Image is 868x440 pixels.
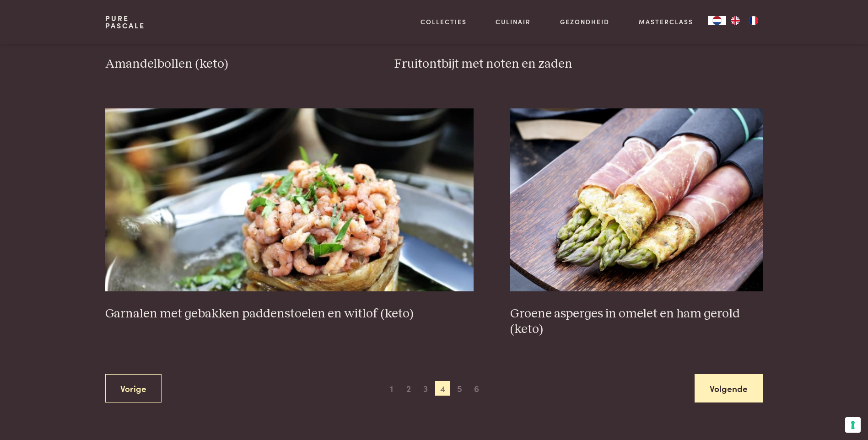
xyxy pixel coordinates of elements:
[105,374,162,403] a: Vorige
[708,16,726,25] div: Language
[496,17,531,27] a: Culinair
[744,16,763,25] a: FR
[695,374,763,403] a: Volgende
[726,16,744,25] a: EN
[845,417,861,433] button: Uw voorkeuren voor toestemming voor trackingtechnologieën
[105,108,474,291] img: Garnalen met gebakken paddenstoelen en witlof (keto)
[384,381,399,396] span: 1
[421,17,467,27] a: Collecties
[639,17,693,27] a: Masterclass
[394,56,763,72] h3: Fruitontbijt met noten en zaden
[452,381,467,396] span: 5
[469,381,484,396] span: 6
[105,108,474,322] a: Garnalen met gebakken paddenstoelen en witlof (keto) Garnalen met gebakken paddenstoelen en witlo...
[105,15,145,29] a: PurePascale
[708,16,726,25] a: NL
[510,108,763,338] a: Groene asperges in omelet en ham gerold (keto) Groene asperges in omelet en ham gerold (keto)
[726,16,763,25] ul: Language list
[418,381,433,396] span: 3
[401,381,416,396] span: 2
[510,306,763,338] h3: Groene asperges in omelet en ham gerold (keto)
[435,381,450,396] span: 4
[708,16,763,25] aside: Language selected: Nederlands
[105,56,358,72] h3: Amandelbollen (keto)
[510,108,763,291] img: Groene asperges in omelet en ham gerold (keto)
[105,306,474,322] h3: Garnalen met gebakken paddenstoelen en witlof (keto)
[560,17,609,27] a: Gezondheid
